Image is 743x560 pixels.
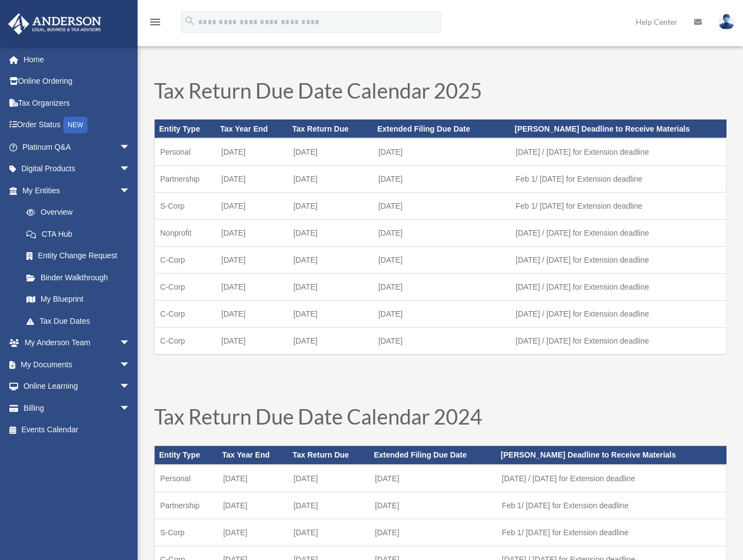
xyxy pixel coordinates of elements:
td: [DATE] [288,138,373,166]
td: Nonprofit [155,220,216,247]
td: Partnership [155,166,216,193]
td: [DATE] / [DATE] for Extension deadline [510,138,726,166]
a: Events Calendar [8,419,147,441]
td: [DATE] [373,247,510,274]
td: [DATE] [217,519,288,546]
a: CTA Hub [15,223,147,245]
td: [DATE] [216,247,288,274]
td: [DATE] / [DATE] for Extension deadline [510,220,726,247]
a: Billingarrow_drop_down [8,397,147,419]
td: [DATE] / [DATE] for Extension deadline [510,274,726,301]
span: arrow_drop_down [119,376,141,398]
td: Partnership [155,492,218,519]
td: [DATE] [373,301,510,328]
span: arrow_drop_down [119,180,141,202]
td: [DATE] [288,166,373,193]
td: [DATE] [288,247,373,274]
img: User Pic [718,14,735,30]
span: arrow_drop_down [119,136,141,159]
a: Online Ordering [8,70,147,93]
td: [DATE] [288,301,373,328]
th: Entity Type [155,446,218,465]
h1: Tax Return Due Date Calendar 2024 [154,406,726,432]
h1: Tax Return Due Date Calendar 2025 [154,80,726,106]
td: [DATE] [288,220,373,247]
td: C-Corp [155,247,216,274]
td: Feb 1/ [DATE] for Extension deadline [496,519,726,546]
td: [DATE] [369,465,496,492]
span: arrow_drop_down [119,158,141,181]
td: C-Corp [155,301,216,328]
span: arrow_drop_down [119,332,141,355]
td: [DATE] [373,166,510,193]
a: Entity Change Request [15,245,147,267]
td: [DATE] [216,166,288,193]
td: C-Corp [155,328,216,355]
div: NEW [63,117,88,133]
td: Personal [155,138,216,166]
th: Entity Type [155,119,216,138]
a: My Anderson Teamarrow_drop_down [8,332,147,354]
a: menu [149,19,162,29]
td: [DATE] / [DATE] for Extension deadline [496,465,726,492]
a: My Documentsarrow_drop_down [8,354,147,376]
td: [DATE] [217,465,288,492]
td: [DATE] [216,138,288,166]
td: [DATE] [373,138,510,166]
td: [DATE] [369,492,496,519]
td: [DATE] [288,328,373,355]
td: [DATE] [373,274,510,301]
td: [DATE] [288,274,373,301]
th: Extended Filing Due Date [373,119,510,138]
a: My Blueprint [15,289,147,311]
a: Overview [15,202,147,224]
i: menu [149,15,162,29]
td: [DATE] [217,492,288,519]
i: search [184,15,196,27]
span: arrow_drop_down [119,354,141,376]
td: Feb 1/ [DATE] for Extension deadline [496,492,726,519]
td: S-Corp [155,519,218,546]
td: [DATE] [373,220,510,247]
th: [PERSON_NAME] Deadline to Receive Materials [496,446,726,465]
th: [PERSON_NAME] Deadline to Receive Materials [510,119,726,138]
td: [DATE] [288,465,369,492]
td: [DATE] [216,328,288,355]
a: Binder Walkthrough [15,267,147,289]
a: Order StatusNEW [8,114,147,137]
td: [DATE] [288,519,369,546]
td: [DATE] [216,220,288,247]
a: My Entitiesarrow_drop_down [8,180,147,202]
td: [DATE] [288,193,373,220]
img: Anderson Advisors Platinum Portal [5,13,105,35]
a: Tax Due Dates [15,310,141,332]
th: Tax Year End [217,446,288,465]
a: Tax Organizers [8,92,147,114]
a: Digital Productsarrow_drop_down [8,158,147,180]
th: Tax Year End [216,119,288,138]
td: [DATE] / [DATE] for Extension deadline [510,301,726,328]
td: [DATE] [373,193,510,220]
td: C-Corp [155,274,216,301]
td: [DATE] [288,492,369,519]
th: Tax Return Due [288,446,369,465]
td: S-Corp [155,193,216,220]
td: Feb 1/ [DATE] for Extension deadline [510,193,726,220]
td: Personal [155,465,218,492]
td: [DATE] / [DATE] for Extension deadline [510,247,726,274]
span: arrow_drop_down [119,397,141,420]
th: Tax Return Due [288,119,373,138]
td: [DATE] [216,193,288,220]
a: Home [8,48,147,70]
a: Platinum Q&Aarrow_drop_down [8,136,147,158]
td: [DATE] [373,328,510,355]
td: [DATE] [216,301,288,328]
td: [DATE] [216,274,288,301]
td: [DATE] [369,519,496,546]
td: [DATE] / [DATE] for Extension deadline [510,328,726,355]
td: Feb 1/ [DATE] for Extension deadline [510,166,726,193]
a: Online Learningarrow_drop_down [8,376,147,398]
th: Extended Filing Due Date [369,446,496,465]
